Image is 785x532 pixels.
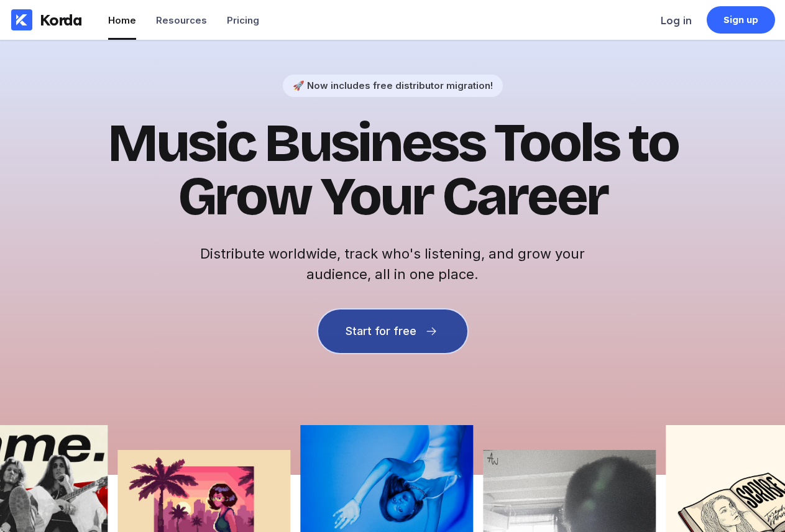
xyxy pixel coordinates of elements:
div: Pricing [227,14,259,26]
h2: Distribute worldwide, track who's listening, and grow your audience, all in one place. [194,244,592,285]
div: Korda [40,11,82,29]
div: 🚀 Now includes free distributor migration! [293,80,493,91]
div: Start for free [346,325,416,337]
div: Log in [661,14,692,27]
div: Sign up [723,14,759,26]
div: Resources [156,14,207,26]
h1: Music Business Tools to Grow Your Career [88,117,697,224]
div: Home [108,14,136,26]
a: Sign up [707,6,775,34]
button: Start for free [318,310,467,353]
